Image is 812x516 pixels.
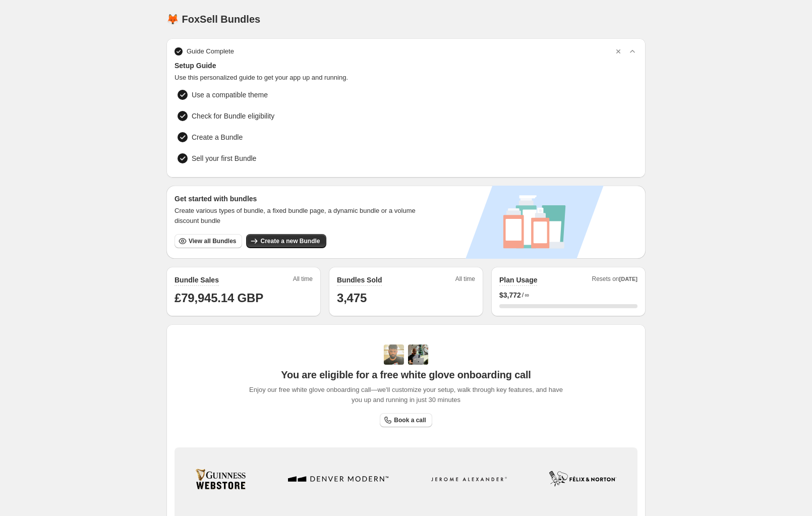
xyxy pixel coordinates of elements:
h1: 3,475 [337,290,475,306]
span: ∞ [525,291,529,299]
span: Sell your first Bundle [192,153,256,163]
span: Create a new Bundle [260,237,320,245]
h2: Bundles Sold [337,275,382,285]
button: View all Bundles [175,234,242,248]
span: All time [293,275,313,286]
span: Use a compatible theme [192,90,268,100]
span: Setup Guide [175,61,637,71]
h1: 🦊 FoxSell Bundles [166,13,260,25]
h3: Get started with bundles [175,194,425,204]
span: View all Bundles [189,237,236,245]
h2: Bundle Sales [175,275,219,285]
div: / [499,290,637,300]
span: Create a Bundle [192,132,243,142]
span: Check for Bundle eligibility [192,111,274,121]
h2: Plan Usage [499,275,537,285]
h1: £79,945.14 GBP [175,290,313,306]
span: Resets on [592,275,638,286]
button: Create a new Bundle [246,234,326,248]
span: Use this personalized guide to get your app up and running. [175,73,637,83]
span: Create various types of bundle, a fixed bundle page, a dynamic bundle or a volume discount bundle [175,206,425,226]
span: [DATE] [619,276,637,282]
span: Book a call [394,416,426,424]
img: Prakhar [408,345,428,365]
a: Book a call [380,413,432,427]
img: Adi [384,345,404,365]
span: All time [455,275,475,286]
span: Guide Complete [187,46,234,56]
span: Enjoy our free white glove onboarding call—we'll customize your setup, walk through key features,... [244,385,568,405]
span: You are eligible for a free white glove onboarding call [281,369,531,381]
span: $ 3,772 [499,290,521,300]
